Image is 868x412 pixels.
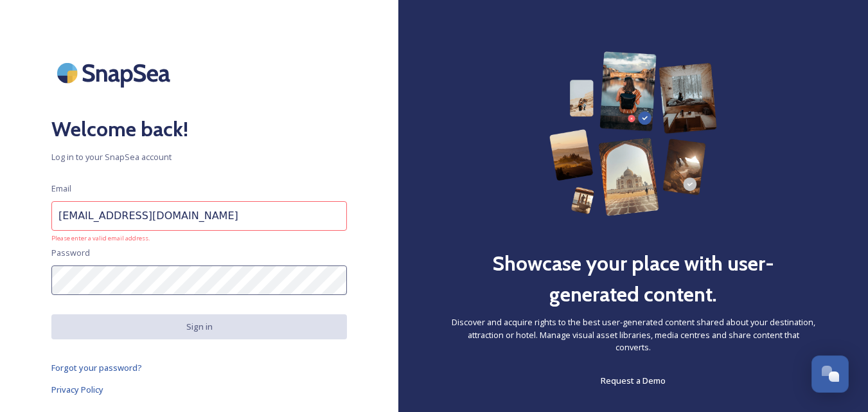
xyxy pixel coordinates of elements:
[51,314,347,339] button: Sign in
[51,201,347,231] input: john.doe@snapsea.io
[601,375,666,386] span: Request a Demo
[51,247,90,259] span: Password
[811,355,849,393] button: Open Chat
[549,51,718,216] img: 63b42ca75bacad526042e722_Group%20154-p-800.png
[601,373,666,388] a: Request a Demo
[450,316,817,354] span: Discover and acquire rights to the best user-generated content shared about your destination, att...
[51,114,347,145] h2: Welcome back!
[51,151,347,163] span: Log in to your SnapSea account
[51,384,103,395] span: Privacy Policy
[51,51,180,94] img: SnapSea Logo
[450,248,817,310] h2: Showcase your place with user-generated content.
[51,183,71,195] span: Email
[51,362,142,373] span: Forgot your password?
[51,382,347,397] a: Privacy Policy
[51,234,347,243] span: Please enter a valid email address.
[51,360,347,375] a: Forgot your password?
